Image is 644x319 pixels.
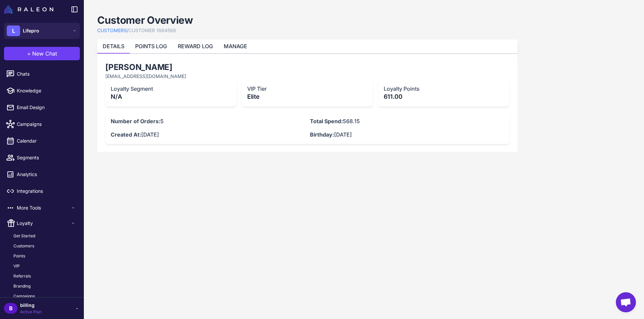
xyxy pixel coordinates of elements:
a: Segments [3,151,81,165]
p: [DATE] [111,131,305,139]
p: 5 [111,117,305,125]
a: MANAGE [224,43,247,50]
span: New Chat [32,50,57,58]
span: More Tools [17,204,70,212]
p: N/A [111,92,231,101]
p: 611.00 [384,92,504,101]
a: Email Design [3,100,81,114]
img: Raleon Logo [4,5,53,13]
h1: Customer Overview [97,13,193,27]
span: Knowledge [17,87,76,94]
span: Get Started [13,233,35,239]
p: [DATE] [310,131,504,139]
a: Points [8,252,81,260]
span: Lifepro [23,27,39,34]
span: Calendar [17,137,76,145]
a: DETAILS [103,43,124,50]
span: Campaigns [13,293,35,299]
span: Points [13,253,25,259]
div: Open chat [616,292,636,312]
span: Campaigns [17,121,76,128]
span: Integrations [17,187,76,195]
a: Integrations [3,184,81,198]
strong: Created At: [111,131,141,138]
a: Customers [8,242,81,250]
span: + [27,50,31,58]
a: Calendar [3,134,81,148]
a: POINTS LOG [135,43,167,50]
button: +New Chat [4,47,80,60]
span: Active Plan [20,309,42,315]
span: Referrals [13,273,31,279]
h2: [PERSON_NAME] [105,62,509,73]
a: Campaigns [8,292,81,301]
span: Email Design [17,104,76,111]
p: [EMAIL_ADDRESS][DOMAIN_NAME] [105,73,509,80]
p: Elite [247,92,368,101]
a: REWARD LOG [178,43,213,50]
h3: Loyalty Points [384,85,504,92]
a: Get Started [8,232,81,240]
span: VIP [13,263,20,269]
span: Loyalty [17,220,70,227]
a: CUSTOMERS/ [97,27,128,34]
strong: Number of Orders: [111,118,160,125]
button: LLifepro [4,23,80,39]
span: billing [20,302,42,309]
span: Branding [13,283,31,289]
span: / [127,27,128,33]
strong: Birthday: [310,131,334,138]
span: Customers [13,243,34,249]
a: Referrals [8,272,81,281]
div: B [4,303,17,314]
span: Chats [17,70,76,78]
a: Raleon Logo [4,5,56,13]
a: CUSTOMER 1864566 [128,27,176,34]
h3: VIP Tier [247,85,368,92]
strong: Total Spend: [310,118,343,125]
a: Branding [8,282,81,291]
div: L [7,25,20,36]
a: Chats [3,67,81,81]
span: Segments [17,154,76,161]
a: Analytics [3,167,81,181]
h3: Loyalty Segment [111,85,231,92]
a: Campaigns [3,117,81,131]
a: Knowledge [3,84,81,98]
p: 568.15 [310,117,504,125]
a: VIP [8,262,81,270]
span: Analytics [17,171,76,178]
